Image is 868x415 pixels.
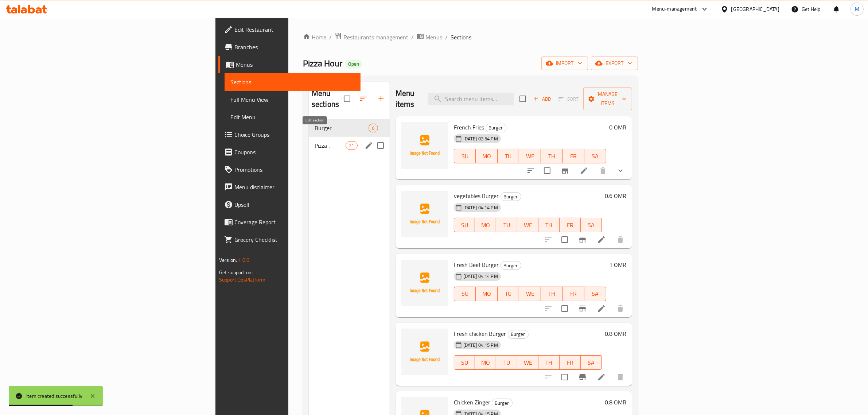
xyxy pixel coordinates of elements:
[346,142,357,149] span: 21
[574,368,591,386] button: Branch-specific-item
[556,162,574,179] button: Branch-specific-item
[451,33,471,42] span: Sections
[218,126,361,143] a: Choice Groups
[581,355,602,370] button: SA
[498,149,519,163] button: TU
[520,220,536,230] span: WE
[530,93,554,105] span: Add item
[544,288,560,299] span: TH
[315,124,369,132] span: Burger
[492,399,513,407] div: Burger
[584,220,599,230] span: SA
[454,218,475,232] button: SU
[605,329,626,339] h6: 0.8 OMR
[309,119,390,137] div: Burger6
[557,301,572,316] span: Select to update
[346,141,357,150] div: items
[343,33,408,42] span: Restaurants management
[522,162,540,179] button: sort-choices
[520,357,536,368] span: WE
[475,355,496,370] button: MO
[609,122,626,132] h6: 0 OMR
[460,342,501,349] span: [DATE] 04:15 PM
[501,193,521,201] span: Burger
[457,220,472,230] span: SU
[460,135,501,142] span: [DATE] 02:54 PM
[218,178,361,196] a: Menu disclaimer
[355,90,372,108] span: Sort sections
[587,288,603,299] span: SA
[476,287,498,301] button: MO
[225,91,361,108] a: Full Menu View
[454,149,476,163] button: SU
[616,166,625,175] svg: Show Choices
[238,255,249,265] span: 1.0.0
[554,93,583,105] span: Select section first
[230,78,355,86] span: Sections
[501,151,517,162] span: TU
[522,151,538,162] span: WE
[445,33,448,42] li: /
[591,57,638,70] button: export
[401,122,448,169] img: French Fries
[454,355,475,370] button: SU
[566,151,582,162] span: FR
[218,196,361,213] a: Upsell
[547,59,582,68] span: import
[460,204,501,211] span: [DATE] 04:14 PM
[584,357,599,368] span: SA
[225,108,361,126] a: Edit Menu
[454,287,476,301] button: SU
[496,355,517,370] button: TU
[309,116,390,157] nav: Menu sections
[479,151,495,162] span: MO
[508,330,528,338] span: Burger
[363,140,374,151] button: edit
[508,330,529,339] div: Burger
[557,232,572,247] span: Select to update
[234,183,355,191] span: Menu disclaimer
[581,218,602,232] button: SA
[478,357,493,368] span: MO
[417,32,442,42] a: Menus
[315,141,346,150] span: Pizza .
[401,191,448,237] img: vegetables Burger
[218,21,361,38] a: Edit Restaurant
[454,122,484,133] span: French Fries
[411,33,414,42] li: /
[234,218,355,226] span: Coverage Report
[339,91,355,106] span: Select all sections
[457,151,473,162] span: SU
[479,288,495,299] span: MO
[530,93,554,105] button: Add
[309,137,390,154] div: Pizza .21edit
[234,200,355,209] span: Upsell
[597,373,606,381] a: Edit menu item
[369,125,377,132] span: 6
[460,273,501,280] span: [DATE] 04:14 PM
[519,287,541,301] button: WE
[563,220,578,230] span: FR
[560,355,581,370] button: FR
[501,288,517,299] span: TU
[454,397,490,408] span: Chicken Zinger
[557,369,572,385] span: Select to update
[855,5,859,13] span: M
[563,149,585,163] button: FR
[609,260,626,270] h6: 1 OMR
[475,218,496,232] button: MO
[218,56,361,73] a: Menus
[517,218,538,232] button: WE
[499,220,514,230] span: TU
[457,357,472,368] span: SU
[517,355,538,370] button: WE
[401,260,448,306] img: Fresh Beef Burger
[396,88,419,110] h2: Menu items
[538,218,560,232] button: TH
[612,231,629,248] button: delete
[230,95,355,104] span: Full Menu View
[538,355,560,370] button: TH
[580,166,588,175] a: Edit menu item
